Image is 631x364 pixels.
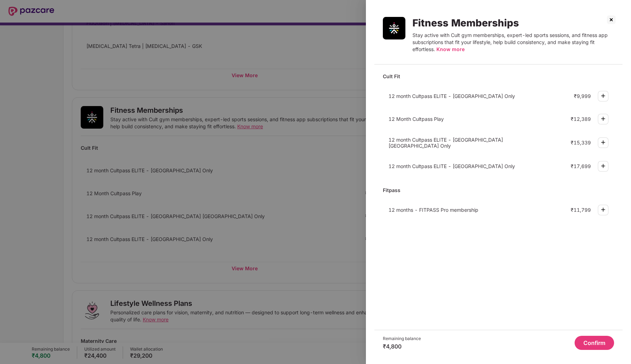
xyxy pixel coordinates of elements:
[388,93,515,99] span: 12 month Cultpass ELITE - [GEOGRAPHIC_DATA] Only
[599,138,607,147] img: svg+xml;base64,PHN2ZyBpZD0iUGx1cy0zMngzMiIgeG1sbnM9Imh0dHA6Ly93d3cudzMub3JnLzIwMDAvc3ZnIiB3aWR0aD...
[571,140,591,146] div: ₹15,339
[412,17,614,29] div: Fitness Memberships
[436,46,465,52] span: Know more
[571,116,591,122] div: ₹12,389
[599,162,607,170] img: svg+xml;base64,PHN2ZyBpZD0iUGx1cy0zMngzMiIgeG1sbnM9Imh0dHA6Ly93d3cudzMub3JnLzIwMDAvc3ZnIiB3aWR0aD...
[575,336,614,350] button: Confirm
[383,336,421,341] div: Remaining balance
[606,14,617,25] img: svg+xml;base64,PHN2ZyBpZD0iQ3Jvc3MtMzJ4MzIiIHhtbG5zPSJodHRwOi8vd3d3LnczLm9yZy8yMDAwL3N2ZyIgd2lkdG...
[383,184,614,196] div: Fitpass
[383,343,421,350] div: ₹4,800
[383,70,614,82] div: Cult Fit
[388,207,478,213] span: 12 months - FITPASS Pro membership
[599,115,607,123] img: svg+xml;base64,PHN2ZyBpZD0iUGx1cy0zMngzMiIgeG1sbnM9Imh0dHA6Ly93d3cudzMub3JnLzIwMDAvc3ZnIiB3aWR0aD...
[574,93,591,99] div: ₹9,999
[571,207,591,213] div: ₹11,799
[388,116,444,122] span: 12 Month Cultpass Play
[412,32,614,53] div: Stay active with Cult gym memberships, expert-led sports sessions, and fitness app subscriptions ...
[599,205,607,214] img: svg+xml;base64,PHN2ZyBpZD0iUGx1cy0zMngzMiIgeG1sbnM9Imh0dHA6Ly93d3cudzMub3JnLzIwMDAvc3ZnIiB3aWR0aD...
[571,163,591,169] div: ₹17,699
[599,92,607,100] img: svg+xml;base64,PHN2ZyBpZD0iUGx1cy0zMngzMiIgeG1sbnM9Imh0dHA6Ly93d3cudzMub3JnLzIwMDAvc3ZnIiB3aWR0aD...
[388,137,503,149] span: 12 month Cultpass ELITE - [GEOGRAPHIC_DATA] [GEOGRAPHIC_DATA] Only
[383,17,405,39] img: Fitness Memberships
[388,163,515,169] span: 12 month Cultpass ELITE - [GEOGRAPHIC_DATA] Only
